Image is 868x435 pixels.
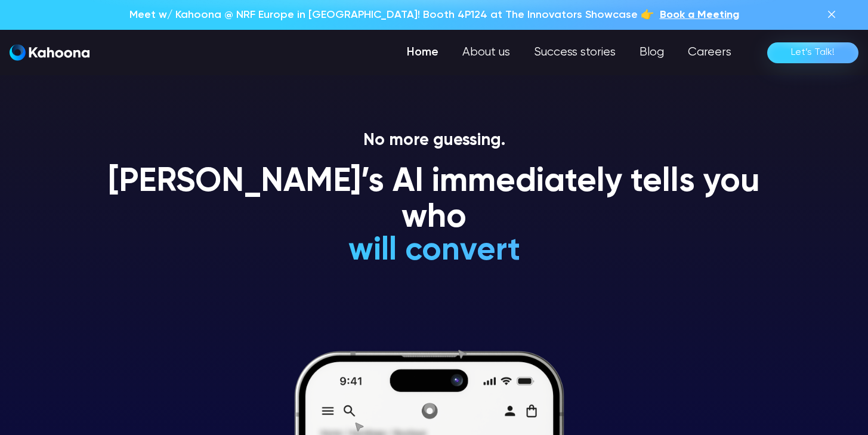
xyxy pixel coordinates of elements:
a: Careers [676,41,743,64]
a: home [10,44,89,61]
a: Blog [628,41,676,64]
p: No more guessing. [94,131,774,151]
a: Let’s Talk! [767,42,858,63]
a: Book a Meeting [660,7,739,23]
a: About us [450,41,522,64]
a: Success stories [522,41,628,64]
p: Meet w/ Kahoona @ NRF Europe in [GEOGRAPHIC_DATA]! Booth 4P124 at The Innovators Showcase 👉 [129,7,654,23]
h1: [PERSON_NAME]’s AI immediately tells you who [94,165,774,236]
a: Home [395,41,450,64]
div: Let’s Talk! [791,43,835,62]
img: Kahoona logo white [10,44,89,61]
span: Book a Meeting [660,10,739,20]
h1: is a loyal customer [258,234,610,269]
h1: will convert [258,269,610,304]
